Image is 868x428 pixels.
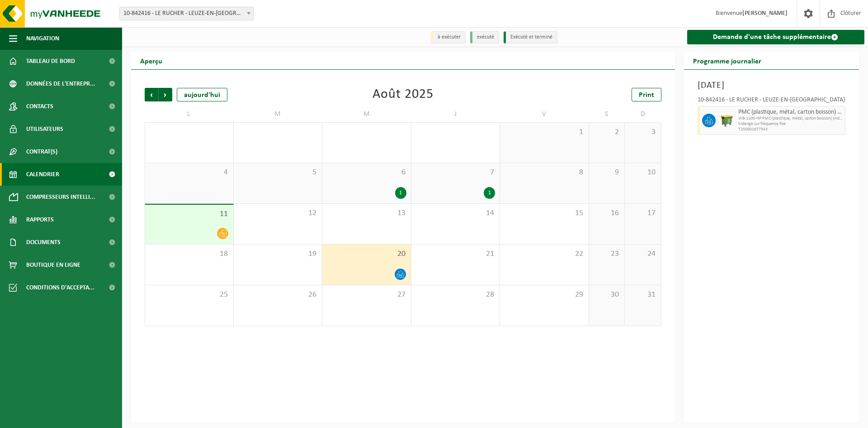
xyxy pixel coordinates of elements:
[373,88,434,101] div: Août 2025
[26,254,80,276] span: Boutique en ligne
[698,97,846,106] div: 10-842416 - LE RUCHER - LEUZE-EN-[GEOGRAPHIC_DATA]
[594,249,620,259] span: 23
[416,127,495,137] span: 31
[26,163,59,186] span: Calendrier
[234,106,323,122] td: M
[632,88,661,101] a: Print
[159,88,172,101] span: Suivant
[416,208,495,218] span: 14
[145,106,234,122] td: L
[629,127,656,137] span: 3
[327,168,406,178] span: 6
[26,231,61,254] span: Documents
[505,127,584,137] span: 1
[150,209,229,219] span: 11
[26,72,95,95] span: Données de l'entrepr...
[238,168,318,178] span: 5
[639,91,654,99] span: Print
[416,290,495,300] span: 28
[26,276,94,299] span: Conditions d'accepta...
[150,290,229,300] span: 25
[629,249,656,259] span: 24
[145,88,158,101] span: Précédent
[26,50,75,72] span: Tableau de bord
[26,27,59,50] span: Navigation
[684,52,770,69] h2: Programme journalier
[738,121,843,127] span: Vidange sur fréquence fixe
[738,109,843,116] span: PMC (plastique, métal, carton boisson) (industriel)
[625,106,661,122] td: D
[150,168,229,178] span: 4
[594,290,620,300] span: 30
[150,127,229,137] span: 28
[238,127,318,137] span: 29
[238,208,318,218] span: 12
[327,249,406,259] span: 20
[26,118,63,140] span: Utilisateurs
[720,114,734,127] img: WB-1100-HPE-GN-50
[119,7,254,20] span: 10-842416 - LE RUCHER - LEUZE-EN-HAINAUT
[629,168,656,178] span: 10
[594,208,620,218] span: 16
[150,249,229,259] span: 18
[238,249,318,259] span: 19
[500,106,589,122] td: V
[26,186,95,208] span: Compresseurs intelli...
[327,208,406,218] span: 13
[416,249,495,259] span: 21
[395,187,406,199] div: 1
[589,106,625,122] td: S
[505,290,584,300] span: 29
[629,290,656,300] span: 31
[431,31,466,43] li: à exécuter
[629,208,656,218] span: 17
[738,127,843,132] span: T250001677343
[131,52,171,69] h2: Aperçu
[742,10,788,17] strong: [PERSON_NAME]
[26,208,54,231] span: Rapports
[26,140,57,163] span: Contrat(s)
[594,168,620,178] span: 9
[504,31,557,43] li: Exécuté et terminé
[738,116,843,121] span: WB-1100-HP PMC (plastique, métal, carton boisson) (industrie
[594,127,620,137] span: 2
[505,249,584,259] span: 22
[177,88,227,101] div: aujourd'hui
[505,168,584,178] span: 8
[120,7,253,20] span: 10-842416 - LE RUCHER - LEUZE-EN-HAINAUT
[26,95,53,118] span: Contacts
[484,187,495,199] div: 1
[470,31,499,43] li: exécuté
[416,168,495,178] span: 7
[505,208,584,218] span: 15
[698,79,846,92] h3: [DATE]
[411,106,500,122] td: J
[238,290,318,300] span: 26
[327,290,406,300] span: 27
[687,30,865,44] a: Demande d'une tâche supplémentaire
[322,106,411,122] td: M
[327,127,406,137] span: 30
